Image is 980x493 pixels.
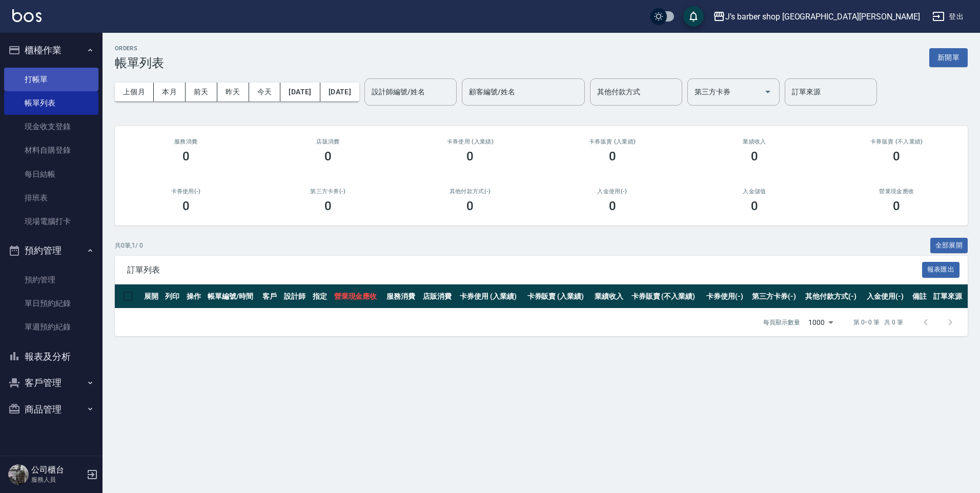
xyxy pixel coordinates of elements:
[4,343,98,370] button: 報表及分析
[412,188,529,195] h2: 其他付款方式(-)
[554,188,671,195] h2: 入金使用(-)
[683,6,704,27] button: save
[466,199,474,213] h3: 0
[922,262,960,278] button: 報表匯出
[457,284,524,309] th: 卡券使用 (入業績)
[763,318,800,327] p: 每頁顯示數量
[182,149,190,163] h3: 0
[115,56,164,70] h3: 帳單列表
[269,188,386,195] h2: 第三方卡券(-)
[260,284,281,309] th: 客戶
[696,188,813,195] h2: 入金儲值
[4,369,98,396] button: 客戶管理
[4,315,98,339] a: 單週預約紀錄
[629,284,704,309] th: 卡券販賣 (不入業績)
[115,83,154,101] button: 上個月
[853,318,903,327] p: 第 0–0 筆 共 0 筆
[31,465,84,475] h5: 公司櫃台
[217,83,249,101] button: 昨天
[412,138,529,145] h2: 卡券使用 (入業績)
[4,138,98,162] a: 材料自購登錄
[310,284,331,309] th: 指定
[281,284,311,309] th: 設計師
[749,284,803,309] th: 第三方卡券(-)
[760,84,776,100] button: Open
[931,284,968,309] th: 訂單來源
[115,45,164,52] h2: ORDERS
[384,284,421,309] th: 服務消費
[466,149,474,163] h3: 0
[704,284,749,309] th: 卡券使用(-)
[803,284,864,309] th: 其他付款方式(-)
[420,284,457,309] th: 店販消費
[324,199,332,213] h3: 0
[4,37,98,64] button: 櫃檯作業
[182,199,190,213] h3: 0
[930,238,968,254] button: 全部展開
[12,9,42,22] img: Logo
[838,188,955,195] h2: 營業現金應收
[725,10,920,23] div: J’s barber shop [GEOGRAPHIC_DATA][PERSON_NAME]
[4,210,98,233] a: 現場電腦打卡
[127,138,244,145] h3: 服務消費
[280,83,320,101] button: [DATE]
[127,188,244,195] h2: 卡券使用(-)
[554,138,671,145] h2: 卡券販賣 (入業績)
[324,149,332,163] h3: 0
[205,284,260,309] th: 帳單編號/時間
[4,292,98,315] a: 單日預約紀錄
[4,268,98,292] a: 預約管理
[893,199,900,213] h3: 0
[4,162,98,186] a: 每日結帳
[269,138,386,145] h2: 店販消費
[141,284,162,309] th: 展開
[332,284,384,309] th: 營業現金應收
[115,241,143,250] p: 共 0 筆, 1 / 0
[751,149,758,163] h3: 0
[154,83,186,101] button: 本月
[4,237,98,264] button: 預約管理
[929,48,968,67] button: 新開單
[910,284,931,309] th: 備註
[893,149,900,163] h3: 0
[922,264,960,274] a: 報表匯出
[838,138,955,145] h2: 卡券販賣 (不入業績)
[864,284,910,309] th: 入金使用(-)
[127,265,922,275] span: 訂單列表
[249,83,281,101] button: 今天
[320,83,359,101] button: [DATE]
[751,199,758,213] h3: 0
[162,284,183,309] th: 列印
[609,149,616,163] h3: 0
[4,186,98,210] a: 排班表
[4,115,98,138] a: 現金收支登錄
[696,138,813,145] h2: 業績收入
[804,309,837,336] div: 1000
[184,284,205,309] th: 操作
[929,52,968,62] a: 新開單
[4,68,98,91] a: 打帳單
[31,475,84,484] p: 服務人員
[4,91,98,115] a: 帳單列表
[186,83,217,101] button: 前天
[525,284,592,309] th: 卡券販賣 (入業績)
[592,284,629,309] th: 業績收入
[928,7,968,26] button: 登出
[4,396,98,423] button: 商品管理
[709,6,924,27] button: J’s barber shop [GEOGRAPHIC_DATA][PERSON_NAME]
[8,464,29,485] img: Person
[609,199,616,213] h3: 0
